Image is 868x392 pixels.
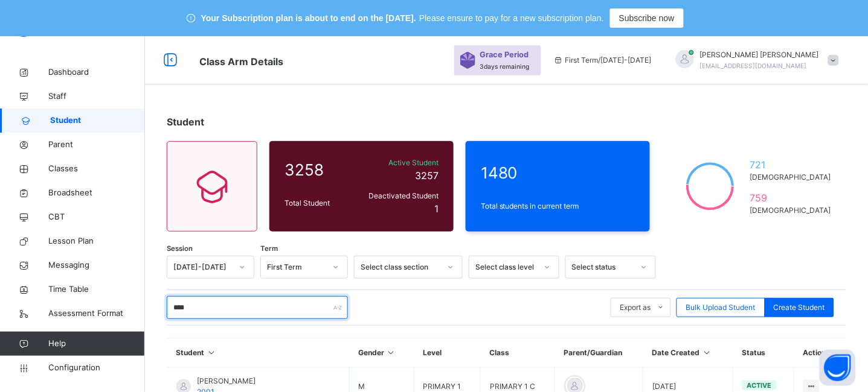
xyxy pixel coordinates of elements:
[572,262,634,273] div: Select status
[702,348,712,357] i: Sort in Ascending Order
[207,348,217,357] i: Sort in Ascending Order
[48,362,144,374] span: Configuration
[197,376,256,387] span: [PERSON_NAME]
[480,63,530,70] span: 3 days remaining
[414,338,481,368] th: Level
[167,116,204,128] span: Student
[349,338,414,368] th: Gender
[750,191,831,205] span: 759
[481,201,635,212] span: Total students in current term
[794,338,846,368] th: Actions
[419,12,604,25] span: Please ensure to pay for a new subscription plan.
[750,157,831,172] span: 721
[167,244,193,254] span: Session
[733,338,794,368] th: Status
[267,262,326,273] div: First Term
[774,302,825,313] span: Create Student
[48,259,145,271] span: Messaging
[285,158,352,182] span: 3258
[48,90,145,103] span: Staff
[48,338,144,350] span: Help
[481,338,555,368] th: Class
[820,350,856,386] button: Open asap
[199,55,283,68] span: Class Arm Details
[619,12,675,25] span: Subscribe now
[173,262,232,273] div: [DATE]-[DATE]
[48,211,145,223] span: CBT
[664,49,845,71] div: JEREMIAHBENJAMIN
[361,262,440,273] div: Select class section
[481,161,635,185] span: 1480
[480,49,529,60] span: Grace Period
[475,262,537,273] div: Select class level
[167,338,350,368] th: Student
[48,235,145,247] span: Lesson Plan
[434,203,439,215] span: 1
[50,115,145,127] span: Student
[358,191,439,201] span: Deactivated Student
[555,338,643,368] th: Parent/Guardian
[700,62,807,69] span: [EMAIL_ADDRESS][DOMAIN_NAME]
[48,283,145,296] span: Time Table
[460,52,475,69] img: sticker-purple.71386a28dfed39d6af7621340158ba97.svg
[750,205,831,216] span: [DEMOGRAPHIC_DATA]
[48,187,145,199] span: Broadsheet
[281,195,355,212] div: Total Student
[620,302,651,313] span: Export as
[48,163,145,175] span: Classes
[48,139,145,151] span: Parent
[750,172,831,183] span: [DEMOGRAPHIC_DATA]
[201,12,416,25] span: Your Subscription plan is about to end on the [DATE].
[415,169,439,182] span: 3257
[700,49,819,60] span: [PERSON_NAME] [PERSON_NAME]
[48,66,145,78] span: Dashboard
[747,381,772,390] span: active
[643,338,733,368] th: Date Created
[48,308,145,320] span: Assessment Format
[386,348,396,357] i: Sort in Ascending Order
[358,157,439,168] span: Active Student
[686,302,756,313] span: Bulk Upload Student
[260,244,278,254] span: Term
[553,55,652,66] span: session/term information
